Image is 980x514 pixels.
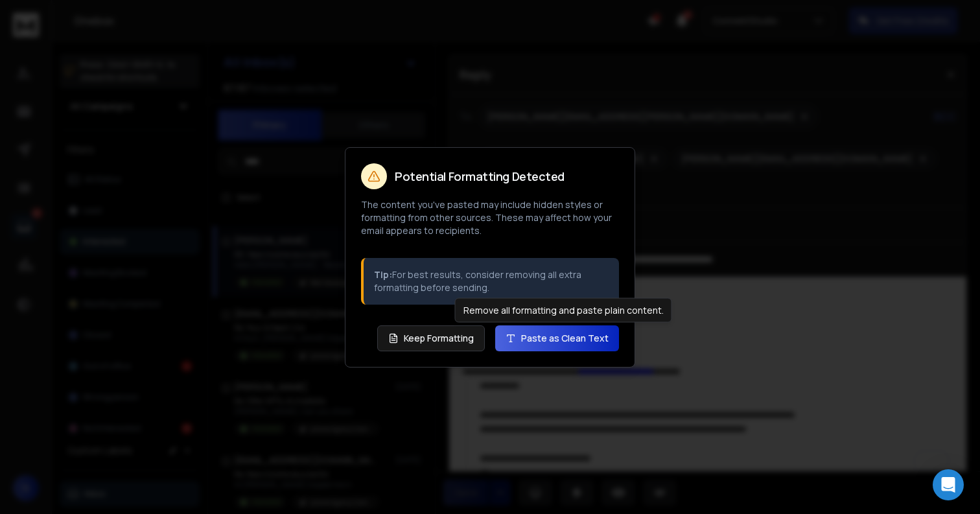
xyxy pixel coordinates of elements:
[455,298,672,323] div: Remove all formatting and paste plain content.
[495,325,619,351] button: Paste as Clean Text
[374,268,609,294] p: For best results, consider removing all extra formatting before sending.
[377,325,485,351] button: Keep Formatting
[395,170,565,182] h2: Potential Formatting Detected
[374,268,392,281] strong: Tip:
[933,469,964,500] div: Open Intercom Messenger
[361,198,619,237] p: The content you've pasted may include hidden styles or formatting from other sources. These may a...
